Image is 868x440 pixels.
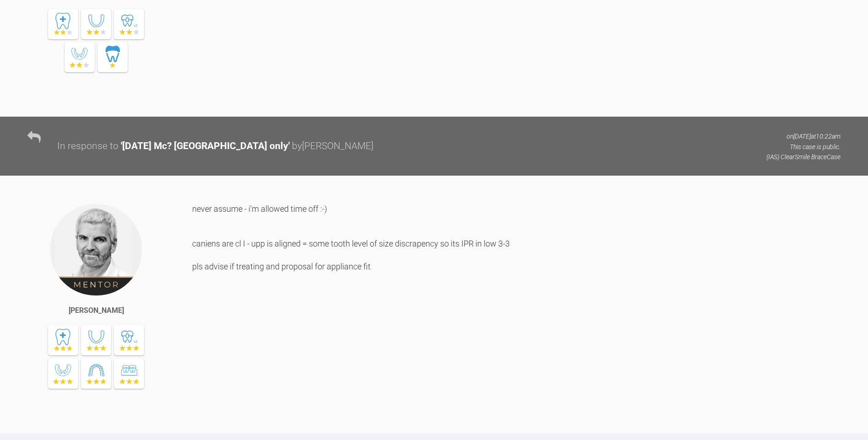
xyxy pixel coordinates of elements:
[766,142,841,152] p: This case is public.
[292,139,373,154] div: by [PERSON_NAME]
[192,203,841,419] div: never assume - i'm allowed time off :-) caniens are cl I - upp is aligned = some tooth level of s...
[69,305,124,317] div: [PERSON_NAME]
[49,203,143,296] img: Ross Hobson
[57,139,119,154] div: In response to
[766,131,841,141] p: on [DATE] at 10:22am
[121,139,290,154] div: ' [DATE] Mc? [GEOGRAPHIC_DATA] only '
[766,152,841,162] p: (IAS) ClearSmile Brace Case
